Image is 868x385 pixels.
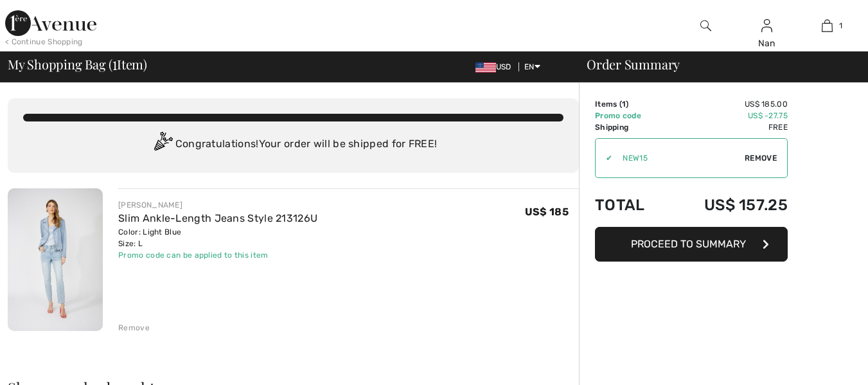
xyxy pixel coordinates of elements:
[5,10,96,36] img: 1ère Avenue
[571,58,860,71] div: Order Summary
[118,226,317,249] div: Color: Light Blue Size: L
[595,227,788,262] button: Proceed to Summary
[822,18,833,33] img: My Bag
[612,139,745,177] input: Promo code
[150,132,175,157] img: Congratulation2.svg
[761,18,772,33] img: My Info
[8,188,103,331] img: Slim Ankle-Length Jeans Style 213126U
[118,212,317,224] a: Slim Ankle-Length Jeans Style 213126U
[23,132,563,157] div: Congratulations! Your order will be shipped for FREE!
[118,322,150,334] div: Remove
[596,152,612,164] div: ✔
[595,183,667,227] td: Total
[595,110,667,121] td: Promo code
[475,62,496,73] img: US Dollar
[667,110,788,121] td: US$ -27.75
[5,36,83,48] div: < Continue Shopping
[797,18,857,33] a: 1
[737,37,797,50] div: Nan
[118,249,317,261] div: Promo code can be applied to this item
[667,121,788,133] td: Free
[112,55,117,71] span: 1
[631,238,746,250] span: Proceed to Summary
[700,18,711,33] img: search the website
[839,20,842,31] span: 1
[667,183,788,227] td: US$ 157.25
[595,121,667,133] td: Shipping
[8,58,147,71] span: My Shopping Bag ( Item)
[595,98,667,110] td: Items ( )
[475,62,517,71] span: USD
[667,98,788,110] td: US$ 185.00
[118,199,317,211] div: [PERSON_NAME]
[524,62,540,71] span: EN
[745,152,777,164] span: Remove
[525,206,569,218] span: US$ 185
[761,19,772,31] a: Sign In
[622,100,626,109] span: 1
